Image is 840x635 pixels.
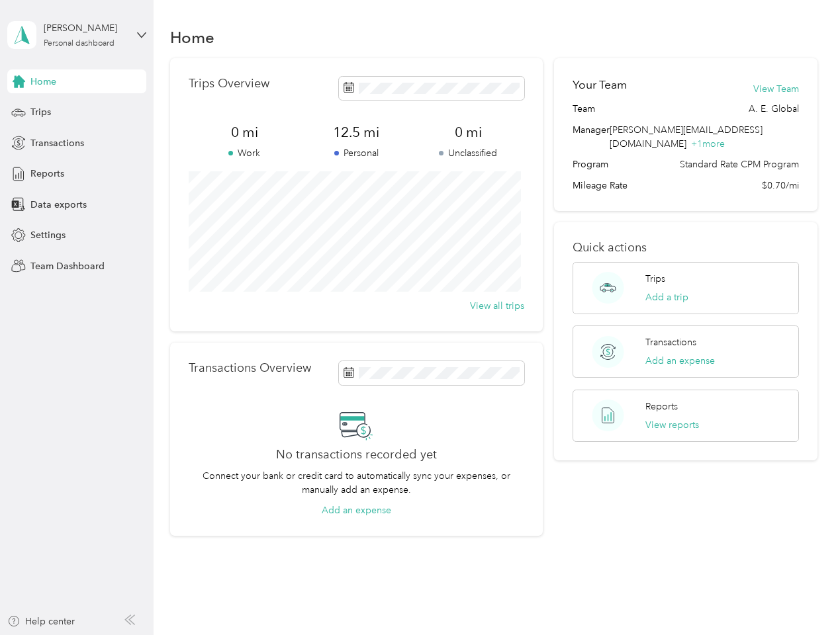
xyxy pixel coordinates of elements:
iframe: Everlance-gr Chat Button Frame [766,561,840,635]
button: Add an expense [645,354,715,368]
span: Team Dashboard [30,259,105,273]
span: Team [573,102,595,116]
span: $0.70/mi [762,179,799,192]
p: Personal [301,146,412,160]
h2: No transactions recorded yet [276,448,437,462]
div: [PERSON_NAME] [44,21,126,35]
span: Manager [573,123,610,151]
span: Reports [30,167,64,181]
span: 12.5 mi [301,123,412,142]
button: Add a trip [645,290,688,304]
span: Trips [30,105,51,119]
h1: Home [170,30,214,44]
button: View reports [645,418,699,432]
span: Transactions [30,136,84,150]
button: Add an expense [322,503,391,517]
span: 0 mi [412,123,524,142]
span: Settings [30,228,66,242]
p: Trips [645,272,665,286]
span: Home [30,75,56,89]
span: Data exports [30,198,87,212]
p: Quick actions [573,241,798,255]
p: Transactions Overview [189,361,311,375]
p: Connect your bank or credit card to automatically sync your expenses, or manually add an expense. [189,469,524,497]
p: Unclassified [412,146,524,160]
button: Help center [7,614,75,628]
div: Personal dashboard [44,40,115,48]
h2: Your Team [573,77,627,93]
span: Program [573,157,608,171]
span: + 1 more [691,138,725,149]
span: [PERSON_NAME][EMAIL_ADDRESS][DOMAIN_NAME] [610,124,763,149]
p: Reports [645,400,678,413]
span: Mileage Rate [573,179,628,192]
p: Work [189,146,301,160]
p: Transactions [645,335,696,349]
span: 0 mi [189,123,301,142]
span: Standard Rate CPM Program [680,157,799,171]
span: A. E. Global [749,102,799,116]
button: View all trips [470,299,524,313]
p: Trips Overview [189,77,269,91]
button: View Team [753,82,799,96]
